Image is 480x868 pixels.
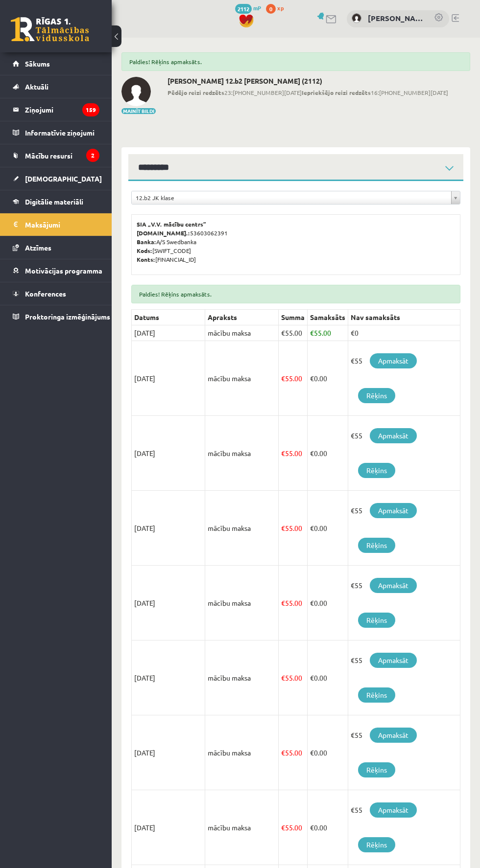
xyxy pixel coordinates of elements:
td: 55.00 [279,640,308,715]
td: €55 [348,640,460,715]
td: mācību maksa [205,416,279,491]
td: [DATE] [132,715,205,790]
a: Ziņojumi159 [13,98,99,121]
a: Motivācijas programma [13,259,99,282]
td: [DATE] [132,341,205,416]
a: Aktuāli [13,75,99,98]
a: Rēķins [358,687,395,703]
span: Sākums [25,59,50,68]
a: 0 xp [266,4,288,12]
a: Digitālie materiāli [13,190,99,213]
td: 0.00 [308,790,348,865]
td: 0.00 [308,640,348,715]
span: € [281,374,285,383]
td: 55.00 [279,566,308,640]
span: 23:[PHONE_NUMBER][DATE] 16:[PHONE_NUMBER][DATE] [168,88,448,97]
td: €0 [348,325,460,341]
i: 2 [86,149,99,162]
legend: Maksājumi [25,213,99,236]
span: Atzīmes [25,243,51,252]
td: €55 [348,715,460,790]
span: xp [277,4,284,12]
td: 0.00 [308,341,348,416]
span: € [281,748,285,757]
a: Rēķins [358,837,395,852]
button: Mainīt bildi [121,108,156,114]
td: 55.00 [308,325,348,341]
a: Proktoringa izmēģinājums [13,305,99,328]
td: 55.00 [279,715,308,790]
b: Iepriekšējo reizi redzēts [302,89,371,96]
legend: Ziņojumi [25,98,99,121]
span: € [310,449,314,457]
td: 0.00 [308,491,348,566]
td: 55.00 [279,325,308,341]
td: [DATE] [132,491,205,566]
span: € [310,328,314,337]
span: Konferences [25,289,66,298]
span: Digitālie materiāli [25,197,83,206]
a: 2112 mP [235,4,261,12]
th: Summa [279,310,308,325]
a: Apmaksāt [370,428,417,443]
span: Mācību resursi [25,151,72,160]
td: 0.00 [308,715,348,790]
span: Proktoringa izmēģinājums [25,312,110,321]
span: Aktuāli [25,82,48,91]
a: Informatīvie ziņojumi2 [13,121,99,144]
span: € [310,598,314,607]
legend: Informatīvie ziņojumi [25,121,99,144]
a: Apmaksāt [370,802,417,818]
b: SIA „V.V. mācību centrs” [137,220,207,228]
th: Datums [132,310,205,325]
td: 0.00 [308,416,348,491]
b: [DOMAIN_NAME].: [137,229,190,237]
td: €55 [348,416,460,491]
td: [DATE] [132,416,205,491]
span: € [281,328,285,337]
a: Mācību resursi [13,144,99,167]
a: Sākums [13,52,99,75]
span: € [310,823,314,832]
td: mācību maksa [205,491,279,566]
a: [DEMOGRAPHIC_DATA] [13,167,99,190]
a: Rēķins [358,613,395,628]
a: Rēķins [358,388,395,403]
span: Motivācijas programma [25,266,102,275]
b: Pēdējo reizi redzēts [168,89,224,96]
a: Maksājumi [13,213,99,236]
span: € [281,673,285,682]
td: [DATE] [132,325,205,341]
img: Krists Macāns [121,77,151,106]
a: Rēķins [358,762,395,777]
td: mācību maksa [205,790,279,865]
th: Apraksts [205,310,279,325]
td: €55 [348,790,460,865]
a: Konferences [13,282,99,305]
b: Banka: [137,238,156,246]
a: Apmaksāt [370,653,417,668]
div: Paldies! Rēķins apmaksāts. [131,285,460,303]
b: Kods: [137,247,152,254]
span: € [310,748,314,757]
td: mācību maksa [205,715,279,790]
a: Rēķins [358,538,395,553]
td: 55.00 [279,416,308,491]
td: mācību maksa [205,341,279,416]
td: [DATE] [132,566,205,640]
a: Rēķins [358,463,395,478]
td: €55 [348,491,460,566]
img: Krists Macāns [352,13,361,23]
th: Samaksāts [308,310,348,325]
a: Apmaksāt [370,503,417,518]
span: € [310,524,314,532]
td: mācību maksa [205,566,279,640]
th: Nav samaksāts [348,310,460,325]
span: € [281,524,285,532]
a: Atzīmes [13,236,99,259]
span: € [281,823,285,832]
b: Konts: [137,255,155,263]
td: [DATE] [132,790,205,865]
a: Apmaksāt [370,578,417,593]
span: mP [253,4,261,12]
